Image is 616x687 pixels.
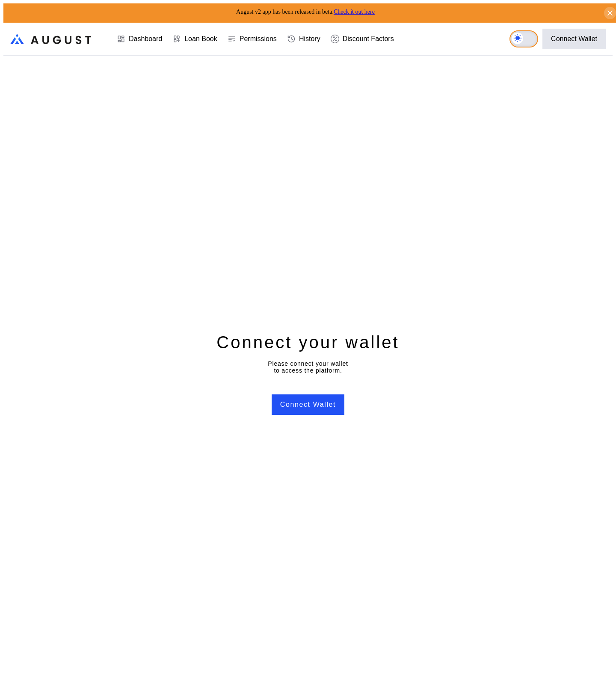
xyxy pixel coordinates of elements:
div: Connect your wallet [216,331,399,353]
a: History [282,23,326,55]
div: Loan Book [184,35,217,43]
span: August v2 app has been released in beta. [236,9,375,15]
a: Discount Factors [326,23,399,55]
div: History [299,35,320,43]
a: Permissions [222,23,282,55]
button: Connect Wallet [542,29,606,49]
div: Dashboard [129,35,162,43]
div: Permissions [240,35,277,43]
div: Connect Wallet [551,35,597,43]
button: Connect Wallet [272,394,344,415]
div: Discount Factors [343,35,394,43]
div: Please connect your wallet to access the platform. [268,360,348,374]
a: Check it out here [334,9,375,15]
a: Dashboard [112,23,167,55]
a: Loan Book [167,23,222,55]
